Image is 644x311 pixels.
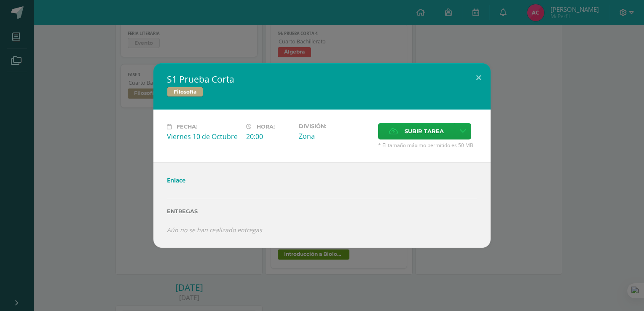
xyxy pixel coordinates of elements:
div: 20:00 [246,132,292,141]
button: Close (Esc) [467,63,491,92]
h2: S1 Prueba Corta [167,73,477,85]
span: Filosofía [167,87,203,97]
div: Zona [299,131,371,141]
i: Aún no se han realizado entregas [167,226,262,234]
a: Enlace [167,176,185,184]
label: División: [299,123,371,129]
span: Fecha: [177,123,197,130]
div: Viernes 10 de Octubre [167,132,239,141]
label: Entregas [167,208,477,214]
span: Subir tarea [405,123,444,139]
span: * El tamaño máximo permitido es 50 MB [378,142,477,149]
span: Hora: [257,123,275,130]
